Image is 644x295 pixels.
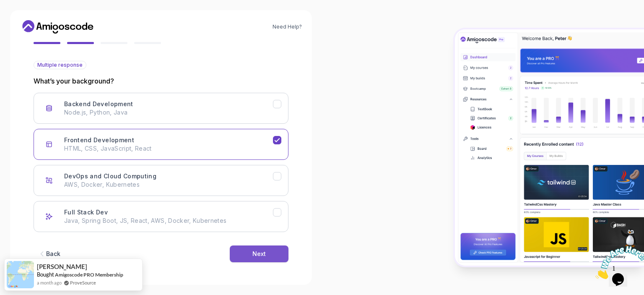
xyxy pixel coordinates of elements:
[64,136,134,144] h3: Frontend Development
[64,217,273,225] p: Java, Spring Boot, JS, React, AWS, Docker, Kubernetes
[34,245,65,262] button: Back
[34,165,288,196] button: DevOps and Cloud Computing
[37,271,54,278] span: Bought
[34,76,288,86] p: What’s your background?
[3,3,7,10] span: 1
[3,3,55,37] img: Chat attention grabber
[64,144,273,153] p: HTML, CSS, JavaScript, React
[34,93,288,124] button: Backend Development
[230,245,288,262] button: Next
[64,180,273,189] p: AWS, Docker, Kubernetes
[37,62,83,68] span: Multiple response
[252,250,266,258] div: Next
[34,201,288,232] button: Full Stack Dev
[7,261,34,288] img: provesource social proof notification image
[273,23,302,30] a: Need Help?
[37,263,87,270] span: [PERSON_NAME]
[64,100,133,108] h3: Backend Development
[37,279,62,286] span: a month ago
[70,279,96,286] a: ProveSource
[64,208,108,217] h3: Full Stack Dev
[34,129,288,160] button: Frontend Development
[55,272,123,278] a: Amigoscode PRO Membership
[455,29,644,265] img: Amigoscode Dashboard
[64,108,273,117] p: Node.js, Python, Java
[20,20,96,34] a: Home link
[592,243,644,282] iframe: chat widget
[46,250,60,258] div: Back
[64,172,156,180] h3: DevOps and Cloud Computing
